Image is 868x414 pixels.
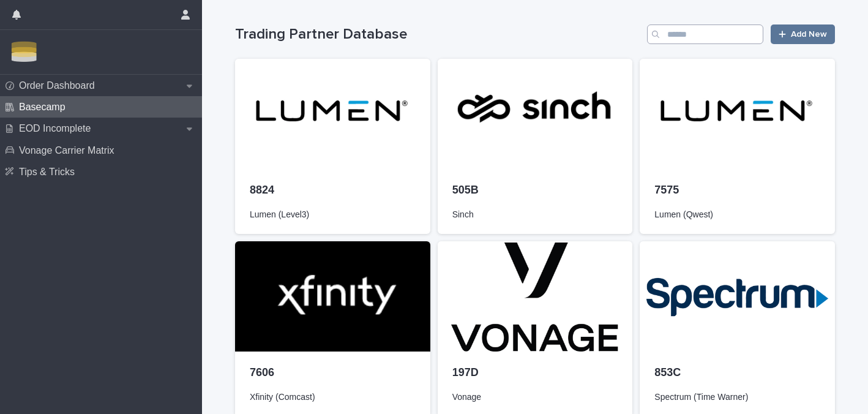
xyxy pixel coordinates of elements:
p: 7606 [250,366,416,380]
h1: Trading Partner Database [235,26,642,43]
span: Add New [791,30,827,39]
a: Add New [771,24,835,44]
span: Spectrum (Time Warner) [654,392,748,402]
p: 8824 [250,184,416,197]
p: Basecamp [14,101,75,113]
a: 7575Lumen (Qwest) [640,59,835,234]
span: Vonage [452,392,482,402]
a: 505BSinch [438,59,633,234]
img: Zbn3osBRTqmJoOucoKu4 [10,40,39,64]
span: Xfinity (Comcast) [250,392,315,402]
a: 8824Lumen (Level3) [235,59,430,234]
span: Lumen (Level3) [250,209,309,219]
input: Search [647,24,763,44]
span: Lumen (Qwest) [654,209,713,219]
p: Vonage Carrier Matrix [14,145,124,156]
p: 7575 [654,184,820,197]
p: Tips & Tricks [14,166,84,178]
p: Order Dashboard [14,80,105,91]
p: 197D [452,366,618,380]
p: 853C [654,366,820,380]
p: 505B [452,184,618,197]
p: EOD Incomplete [14,122,100,134]
span: Sinch [452,209,474,219]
